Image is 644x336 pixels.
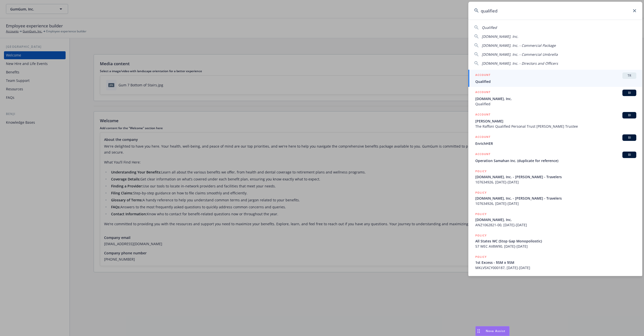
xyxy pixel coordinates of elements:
[475,254,487,259] h5: POLICY
[482,61,558,66] span: [DOMAIN_NAME], Inc. - Directors and Officers
[475,134,490,140] h5: ACCOUNT
[475,179,636,185] span: 107634926, [DATE]-[DATE]
[475,260,636,265] span: 1st Excess - $5M x $5M
[624,153,634,157] span: BI
[468,2,642,20] input: Search...
[482,43,556,48] span: [DOMAIN_NAME], Inc. - Commercial Package
[475,141,636,146] span: EnrichHER
[475,244,636,249] span: 57 WEC AV8W90, [DATE]-[DATE]
[475,158,636,163] span: Operation Samahan Inc. (duplicate for reference)
[475,196,636,201] span: [DOMAIN_NAME], Inc. - [PERSON_NAME] - Travelers
[624,135,634,140] span: BI
[468,252,642,273] a: POLICY1st Excess - $5M x $5MMKLV5XCY000187, [DATE]-[DATE]
[482,52,558,57] span: [DOMAIN_NAME], Inc. - Commercial Umbrella
[475,101,636,107] span: Qualified
[475,72,490,78] h5: ACCOUNT
[475,124,636,129] span: The Raffoni Qualified Personal Trust [PERSON_NAME] Trustee
[468,87,642,109] a: ACCOUNTBI[DOMAIN_NAME], Inc.Qualified
[475,201,636,206] span: 107634926, [DATE]-[DATE]
[475,118,636,124] span: [PERSON_NAME]
[468,109,642,132] a: ACCOUNTBI[PERSON_NAME]The Raffoni Qualified Personal Trust [PERSON_NAME] Trustee
[482,34,518,39] span: [DOMAIN_NAME], Inc.
[475,190,487,195] h5: POLICY
[482,25,497,30] span: Qualified
[476,326,482,336] div: Drag to move
[475,326,510,336] button: Nova Assist
[475,174,636,179] span: [DOMAIN_NAME], Inc. - [PERSON_NAME] - Travelers
[468,187,642,209] a: POLICY[DOMAIN_NAME], Inc. - [PERSON_NAME] - Travelers107634926, [DATE]-[DATE]
[468,230,642,252] a: POLICYAll States WC (Stop Gap Monopoliostic)57 WEC AV8W90, [DATE]-[DATE]
[475,238,636,244] span: All States WC (Stop Gap Monopoliostic)
[468,209,642,230] a: POLICY[DOMAIN_NAME], Inc.ANZ1062821-00, [DATE]-[DATE]
[475,265,636,270] span: MKLV5XCY000187, [DATE]-[DATE]
[475,222,636,227] span: ANZ1062821-00, [DATE]-[DATE]
[468,70,642,87] a: ACCOUNTTRQualified
[475,212,487,217] h5: POLICY
[475,233,487,238] h5: POLICY
[475,90,490,96] h5: ACCOUNT
[624,113,634,117] span: BI
[475,217,636,222] span: [DOMAIN_NAME], Inc.
[468,132,642,149] a: ACCOUNTBIEnrichHER
[486,329,505,333] span: Nova Assist
[624,91,634,95] span: BI
[475,112,490,118] h5: ACCOUNT
[475,79,636,84] span: Qualified
[475,169,487,174] h5: POLICY
[624,73,634,78] span: TR
[475,152,490,158] h5: ACCOUNT
[468,166,642,187] a: POLICY[DOMAIN_NAME], Inc. - [PERSON_NAME] - Travelers107634926, [DATE]-[DATE]
[475,96,636,101] span: [DOMAIN_NAME], Inc.
[468,149,642,166] a: ACCOUNTBIOperation Samahan Inc. (duplicate for reference)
